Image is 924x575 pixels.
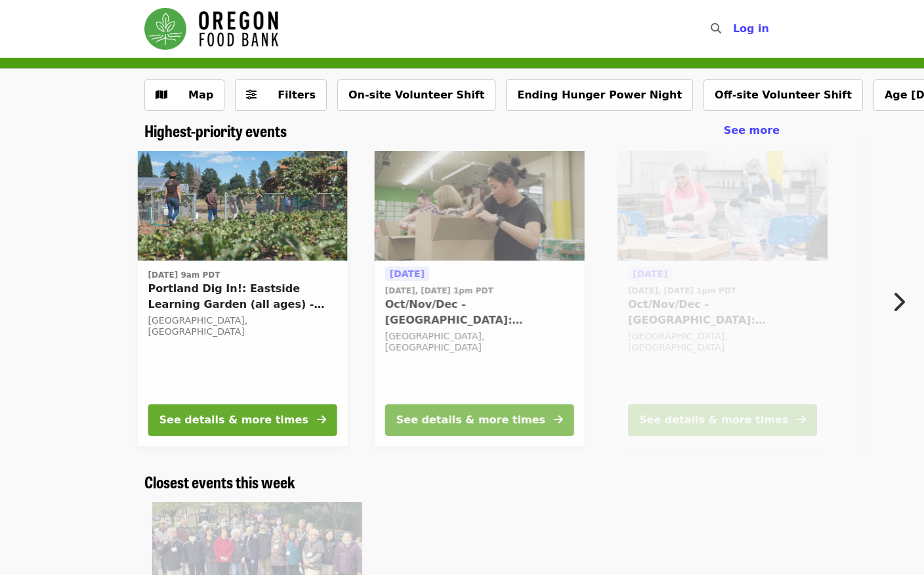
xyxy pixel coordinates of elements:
[628,404,817,436] button: See details & more times
[144,119,287,142] span: Highest-priority events
[797,414,806,426] i: arrow-right icon
[639,412,788,428] div: See details & more times
[144,121,287,140] a: Highest-priority events
[159,412,308,428] div: See details & more times
[724,124,780,137] span: See more
[148,269,220,281] time: [DATE] 9am PDT
[278,89,316,101] span: Filters
[317,414,326,426] i: arrow-right icon
[554,414,563,426] i: arrow-right icon
[134,473,790,492] div: Closest events this week
[628,297,817,328] span: Oct/Nov/Dec - [GEOGRAPHIC_DATA]: Repack/Sort (age [DEMOGRAPHIC_DATA]+)
[724,123,780,138] a: See more
[246,89,257,101] i: sliders-h icon
[134,121,790,140] div: Highest-priority events
[628,331,817,353] div: [GEOGRAPHIC_DATA], [GEOGRAPHIC_DATA]
[337,79,495,111] button: On-site Volunteer Shift
[144,470,295,493] span: Closest events this week
[144,79,224,111] button: Show map view
[138,151,348,261] img: Portland Dig In!: Eastside Learning Garden (all ages) - Aug/Sept/Oct organized by Oregon Food Bank
[733,22,769,35] span: Log in
[618,151,828,261] img: Oct/Nov/Dec - Beaverton: Repack/Sort (age 10+) organized by Oregon Food Bank
[144,8,278,50] img: Oregon Food Bank - Home
[390,268,425,279] span: [DATE]
[892,289,905,314] i: chevron-right icon
[723,16,780,42] button: Log in
[385,404,574,436] button: See details & more times
[506,79,693,111] button: Ending Hunger Power Night
[375,151,585,446] a: See details for "Oct/Nov/Dec - Portland: Repack/Sort (age 8+)"
[628,285,736,297] time: [DATE], [DATE] 1pm PDT
[711,22,721,35] i: search icon
[156,89,167,101] i: map icon
[138,151,348,446] a: See details for "Portland Dig In!: Eastside Learning Garden (all ages) - Aug/Sept/Oct"
[385,331,574,353] div: [GEOGRAPHIC_DATA], [GEOGRAPHIC_DATA]
[618,151,828,446] a: See details for "Oct/Nov/Dec - Beaverton: Repack/Sort (age 10+)"
[148,404,337,436] button: See details & more times
[144,473,295,492] a: Closest events this week
[188,89,213,101] span: Map
[148,281,337,312] span: Portland Dig In!: Eastside Learning Garden (all ages) - Aug/Sept/Oct
[148,315,337,337] div: [GEOGRAPHIC_DATA], [GEOGRAPHIC_DATA]
[881,284,924,320] button: Next item
[396,412,545,428] div: See details & more times
[235,79,327,111] button: Filters (0 selected)
[375,151,585,261] img: Oct/Nov/Dec - Portland: Repack/Sort (age 8+) organized by Oregon Food Bank
[385,285,493,297] time: [DATE], [DATE] 1pm PDT
[633,268,667,279] span: [DATE]
[729,13,740,45] input: Search
[703,79,863,111] button: Off-site Volunteer Shift
[385,297,574,328] span: Oct/Nov/Dec - [GEOGRAPHIC_DATA]: Repack/Sort (age [DEMOGRAPHIC_DATA]+)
